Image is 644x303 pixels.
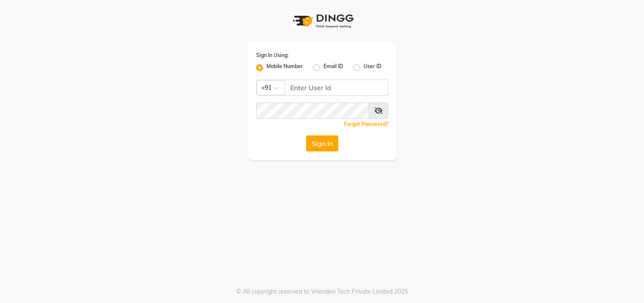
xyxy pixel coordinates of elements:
[285,80,388,96] input: Username
[323,63,343,73] label: Email ID
[364,63,381,73] label: User ID
[266,63,303,73] label: Mobile Number
[256,51,289,59] label: Sign In Using:
[306,135,338,151] button: Sign In
[256,103,369,119] input: Username
[344,121,388,127] a: Forgot Password?
[288,9,356,34] img: logo1.svg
